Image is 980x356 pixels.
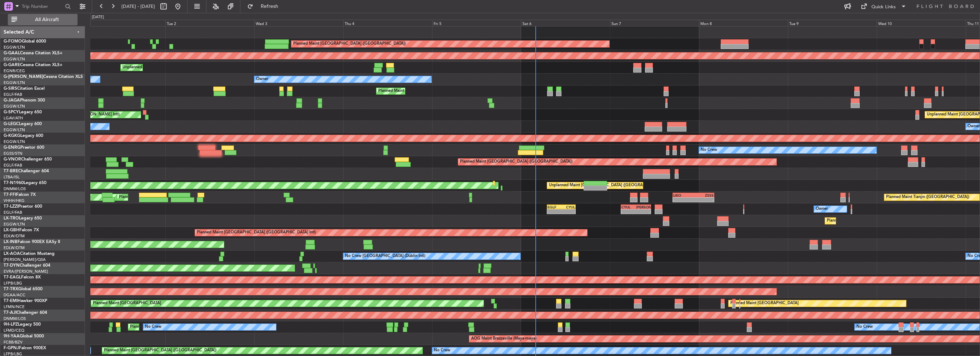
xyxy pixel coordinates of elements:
div: [DATE] [92,14,104,20]
span: G-ENRG [4,145,20,150]
div: - [621,209,636,214]
div: - [561,209,575,214]
a: G-GARECessna Citation XLS+ [4,63,62,67]
a: LTBA/ISL [4,174,20,180]
div: EGLF [547,205,561,209]
span: G-JAGA [4,98,20,103]
div: No Crew [856,322,873,332]
div: Fri 5 [432,20,521,26]
input: Trip Number [22,1,63,12]
a: G-KGKGLegacy 600 [4,134,43,138]
span: F-GPNJ [4,346,19,350]
a: DGAA/ACC [4,292,25,298]
div: CYUL [621,205,636,209]
span: G-SIRS [4,86,17,91]
div: Mon 1 [76,20,165,26]
a: LFPB/LBG [4,281,22,286]
a: G-LEGCLegacy 600 [4,122,42,126]
div: Owner [816,204,828,214]
div: Tue 9 [788,20,877,26]
a: G-SPCYLegacy 650 [4,110,42,114]
span: Refresh [255,4,285,9]
button: All Aircraft [8,14,77,25]
span: T7-EMI [4,299,17,303]
span: 9H-YAA [4,334,20,338]
div: Thu 4 [343,20,432,26]
a: T7-FFIFalcon 7X [4,193,36,197]
span: G-FOMO [4,39,22,44]
a: EGGW/LTN [4,45,25,50]
span: G-LEGC [4,122,19,126]
div: - [636,209,651,214]
span: G-SPCY [4,110,19,114]
div: Planned Maint [GEOGRAPHIC_DATA] ([GEOGRAPHIC_DATA]) [378,86,491,97]
a: EGLF/FAB [4,92,22,97]
a: LFMD/CEQ [4,328,24,333]
div: Planned Maint [GEOGRAPHIC_DATA] ([GEOGRAPHIC_DATA] Intl) [197,227,316,238]
a: G-VNORChallenger 650 [4,157,52,162]
div: - [547,209,561,214]
div: No Crew [701,145,717,155]
a: [PERSON_NAME]/QSA [4,257,46,262]
div: CYUL [561,205,575,209]
div: Owner [967,121,980,132]
a: G-ENRGPraetor 600 [4,145,44,150]
div: Planned Maint [GEOGRAPHIC_DATA] [93,298,161,309]
a: G-SIRSCitation Excel [4,86,45,91]
a: T7-N1960Legacy 650 [4,181,46,185]
button: Refresh [244,1,287,12]
div: AOG Maint Brazzaville (Maya-maya) [471,333,536,344]
div: No Crew [145,322,161,332]
div: Sat 6 [521,20,610,26]
a: EGSS/STN [4,151,22,156]
span: [DATE] - [DATE] [121,3,155,10]
span: LX-GBH [4,228,19,232]
a: EGGW/LTN [4,139,25,144]
a: G-JAGAPhenom 300 [4,98,45,103]
div: - [673,198,693,202]
div: Planned Maint Nice ([GEOGRAPHIC_DATA]) [130,322,210,332]
a: LX-TROLegacy 650 [4,216,42,221]
div: Planned Maint [GEOGRAPHIC_DATA] [730,298,799,309]
a: EGLF/FAB [4,163,22,168]
span: T7-EAGL [4,275,21,280]
a: VHHH/HKG [4,198,25,203]
div: Planned Maint [GEOGRAPHIC_DATA] ([GEOGRAPHIC_DATA]) [293,39,406,49]
a: EDLW/DTM [4,233,25,239]
a: T7-DYNChallenger 604 [4,263,50,268]
div: No Crew [GEOGRAPHIC_DATA] (Dublin Intl) [345,251,425,262]
div: Wed 3 [254,20,343,26]
a: T7-AJIChallenger 604 [4,311,47,315]
span: LX-TRO [4,216,19,221]
a: LX-GBHFalcon 7X [4,228,39,232]
div: Planned Maint [GEOGRAPHIC_DATA] ([GEOGRAPHIC_DATA]) [460,157,572,167]
span: 9H-LPZ [4,322,18,327]
span: LX-AOA [4,252,20,256]
a: EGLF/FAB [4,210,22,215]
span: T7-N1960 [4,181,24,185]
div: - [694,198,714,202]
a: EGGW/LTN [4,127,25,133]
div: Planned Maint Dusseldorf [827,216,874,226]
a: EGGW/LTN [4,56,25,62]
div: No Crew [434,345,450,356]
a: T7-LZZIPraetor 600 [4,204,42,209]
div: Mon 8 [699,20,788,26]
span: LX-INB [4,240,17,244]
a: T7-EAGLFalcon 8X [4,275,41,280]
div: Planned Maint [GEOGRAPHIC_DATA] ([GEOGRAPHIC_DATA]) [104,345,216,356]
span: T7-DYN [4,263,20,268]
div: ZSSS [694,193,714,197]
div: LIEO [673,193,693,197]
div: Planned Maint [GEOGRAPHIC_DATA] ([GEOGRAPHIC_DATA] Intl) [119,192,238,203]
a: G-GAALCessna Citation XLS+ [4,51,62,55]
div: Planned Maint Tianjin ([GEOGRAPHIC_DATA]) [886,192,969,203]
span: G-[PERSON_NAME] [4,75,43,79]
a: G-[PERSON_NAME]Cessna Citation XLS [4,75,83,79]
a: EGNR/CEG [4,68,25,74]
div: Unplanned Maint [GEOGRAPHIC_DATA] ([GEOGRAPHIC_DATA]) [549,180,666,191]
a: EDLW/DTM [4,245,25,251]
span: T7-TRX [4,287,18,291]
a: 9H-LPZLegacy 500 [4,322,41,327]
a: T7-EMIHawker 900XP [4,299,47,303]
